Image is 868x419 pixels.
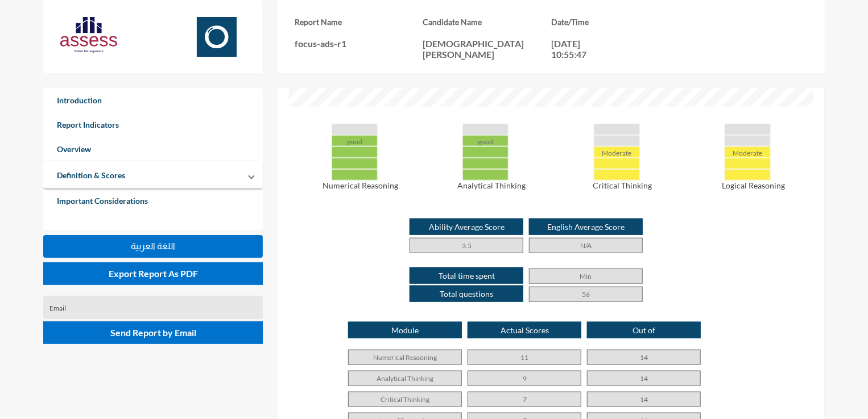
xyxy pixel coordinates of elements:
[131,241,175,251] span: اللغة العربية
[348,350,462,365] p: Numerical Reasoning
[468,350,581,365] p: 11
[468,322,581,338] p: Actual Scores
[43,235,263,258] button: اللغة العربية
[587,392,701,407] p: 14
[348,371,462,386] p: Analytical Thinking
[295,38,423,49] p: focus-ads-r1
[468,392,581,407] p: 7
[110,327,196,338] span: Send Report by Email
[43,137,263,161] a: Overview
[43,188,263,213] a: Important Considerations
[348,322,462,338] p: Module
[587,322,701,338] p: Out of
[594,146,640,158] div: Moderate
[529,269,643,284] p: Min
[60,17,117,53] img: AssessLogoo.svg
[587,371,701,386] p: 14
[423,38,551,60] p: [DEMOGRAPHIC_DATA][PERSON_NAME]
[529,238,643,253] p: N/A
[432,181,551,190] p: Analytical Thinking
[693,181,813,190] p: Logical Reasoning
[295,17,423,27] h3: Report Name
[410,267,523,284] p: Total time spent
[43,321,263,344] button: Send Report by Email
[725,146,771,158] div: Moderate
[43,161,263,188] mat-expansion-panel-header: Definition & Scores
[529,287,643,302] p: 56
[348,392,462,407] p: Critical Thinking
[109,268,198,279] span: Export Report As PDF
[529,219,643,235] p: English Average Score
[332,135,378,146] div: good
[43,112,263,137] a: Report Indicators
[300,181,420,190] p: Numerical Reasoning
[43,163,139,187] a: Definition & Scores
[587,350,701,365] p: 14
[43,88,263,112] a: Introduction
[188,17,245,57] img: Focus.svg
[563,181,682,190] p: Critical Thinking
[551,38,602,60] p: [DATE] 10:55:47
[423,17,551,27] h3: Candidate Name
[410,238,523,253] p: 3.5
[43,262,263,285] button: Export Report As PDF
[410,286,523,302] p: Total questions
[551,17,679,27] h3: Date/Time
[410,219,523,235] p: Ability Average Score
[468,371,581,386] p: 9
[462,135,509,146] div: good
